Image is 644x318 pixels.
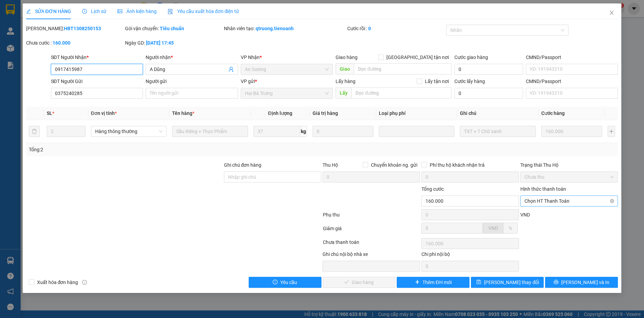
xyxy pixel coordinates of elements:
[300,126,307,137] span: kg
[322,238,421,250] div: Chưa thanh toán
[172,110,194,116] span: Tên hàng
[471,277,544,288] button: save[PERSON_NAME] thay đổi
[26,9,31,14] span: edit
[415,280,420,285] span: plus
[524,196,614,206] span: Chọn HT Thanh Toán
[160,26,184,31] b: Tiêu chuẩn
[454,64,523,75] input: Cước giao hàng
[545,277,618,288] button: printer[PERSON_NAME] và In
[224,25,346,32] div: Nhân viên tạo:
[609,10,614,15] span: close
[488,225,498,231] span: VND
[51,78,143,85] div: SĐT Người Gửi
[50,4,80,11] span: An Sương
[117,9,157,14] span: Ảnh kiện hàng
[172,126,248,137] input: VD: Bàn, Ghế
[336,63,354,74] span: Giao
[347,25,445,32] div: Cước rồi :
[524,172,614,182] span: Chưa thu
[82,9,87,14] span: clock-circle
[38,4,80,11] span: Gửi:
[245,64,329,74] span: An Sương
[146,54,238,61] div: Người nhận
[610,199,614,203] span: close-circle
[224,162,262,168] label: Ghi chú đơn hàng
[241,55,260,60] span: VP Nhận
[322,211,421,223] div: Phụ thu
[323,250,420,261] div: Ghi chú nội bộ nhà xe
[368,26,371,31] b: 0
[34,279,81,286] span: Xuất hóa đơn hàng
[38,12,95,18] span: C OANH - 0963622315
[117,9,122,14] span: picture
[336,55,358,60] span: Giao hàng
[168,9,173,14] img: icon
[354,63,452,74] input: Dọc đường
[323,162,338,168] span: Thu Hộ
[146,78,238,85] div: Người gửi
[95,126,162,137] span: Hàng thông thường
[526,54,618,61] div: CMND/Passport
[460,126,535,137] input: Ghi Chú
[125,25,223,32] div: Gói vận chuyển:
[384,54,452,61] span: [GEOGRAPHIC_DATA] tận nơi
[51,54,143,61] div: SĐT Người Nhận
[313,126,373,137] input: 0
[476,280,481,285] span: save
[245,88,329,98] span: Hai Bà Trưng
[427,161,487,169] span: Phí thu hộ khách nhận trả
[38,26,92,38] span: huutrungas.tienoanh - In:
[38,20,92,38] span: AS1408250017 -
[47,110,52,116] span: SL
[168,9,239,14] span: Yêu cầu xuất hóa đơn điện tử
[26,9,71,14] span: SỬA ĐƠN HÀNG
[608,126,615,137] button: plus
[422,279,451,286] span: Thêm ĐH mới
[256,26,294,31] b: qtruong.tienoanh
[509,225,512,231] span: %
[520,161,618,169] div: Trạng thái Thu Hộ
[82,280,87,285] span: info-circle
[421,250,519,261] div: Chi phí nội bộ
[268,110,292,116] span: Định lượng
[64,26,101,31] b: HBT1308250153
[454,55,488,60] label: Cước giao hàng
[26,25,124,32] div: [PERSON_NAME]:
[249,277,321,288] button: exclamation-circleYêu cầu
[336,79,355,84] span: Lấy hàng
[541,110,565,116] span: Cước hàng
[454,79,485,84] label: Cước lấy hàng
[526,78,618,85] div: CMND/Passport
[457,107,538,120] th: Ghi chú
[91,110,117,116] span: Đơn vị tính
[280,279,297,286] span: Yêu cầu
[323,277,396,288] button: checkGiao hàng
[273,280,278,285] span: exclamation-circle
[351,87,452,98] input: Dọc đường
[541,126,602,137] input: 0
[368,161,420,169] span: Chuyển khoản ng. gửi
[454,88,523,99] input: Cước lấy hàng
[421,186,444,192] span: Tổng cước
[53,40,70,46] b: 160.000
[322,225,421,237] div: Giảm giá
[397,277,470,288] button: plusThêm ĐH mới
[82,9,106,14] span: Lịch sử
[561,279,609,286] span: [PERSON_NAME] và In
[26,39,124,47] div: Chưa cước :
[376,107,457,120] th: Loại phụ phí
[146,40,174,46] b: [DATE] 17:45
[29,146,249,153] div: Tổng: 2
[554,280,558,285] span: printer
[44,32,84,38] span: 12:55:24 [DATE]
[224,172,321,182] input: Ghi chú đơn hàng
[520,186,566,192] label: Hình thức thanh toán
[336,87,351,98] span: Lấy
[313,110,338,116] span: Giá trị hàng
[241,78,333,85] div: VP gửi
[29,126,40,137] button: delete
[422,78,452,85] span: Lấy tận nơi
[125,39,223,47] div: Ngày GD:
[14,42,87,79] strong: Nhận:
[520,212,530,217] span: VND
